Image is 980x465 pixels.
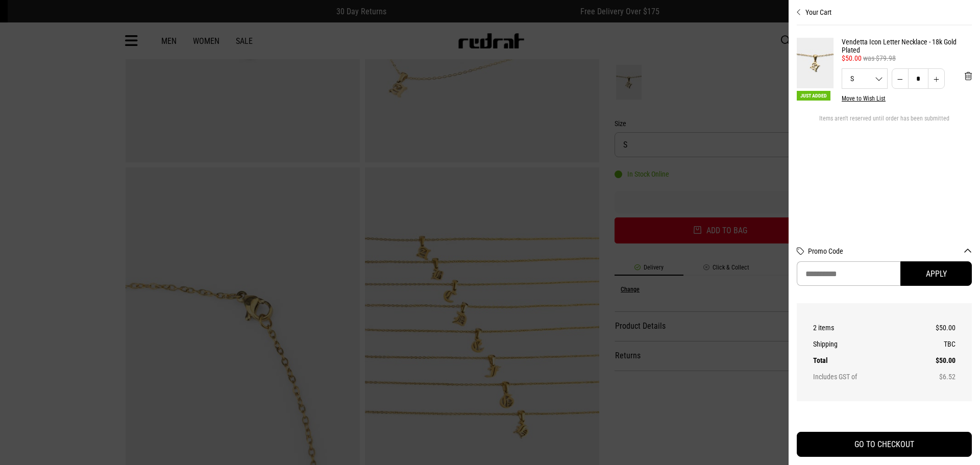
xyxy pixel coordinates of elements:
button: Move to Wish List [842,95,886,102]
a: Vendetta Icon Letter Necklace - 18k Gold Plated [842,38,972,54]
button: Decrease quantity [892,68,909,89]
th: Includes GST of [813,369,911,385]
span: was $79.98 [863,54,896,62]
th: Total [813,352,911,369]
button: GO TO CHECKOUT [797,432,972,457]
td: $50.00 [911,352,955,369]
iframe: Customer reviews powered by Trustpilot [797,413,972,424]
th: Shipping [813,336,911,352]
div: Items aren't reserved until order has been submitted [797,115,972,130]
td: $50.00 [911,320,955,336]
span: S [842,75,887,82]
button: 'Remove from cart [957,63,980,89]
button: Apply [900,261,972,286]
button: Open LiveChat chat widget [8,4,39,35]
button: Promo Code [808,247,972,255]
th: 2 items [813,320,911,336]
span: Just Added [797,91,830,101]
input: Quantity [908,68,928,89]
td: $6.52 [911,369,955,385]
input: Promo Code [797,261,900,286]
td: TBC [911,336,955,352]
img: Vendetta Icon Letter Necklace - 18k Gold Plated [797,38,834,88]
button: Increase quantity [928,68,945,89]
span: $50.00 [842,54,862,62]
